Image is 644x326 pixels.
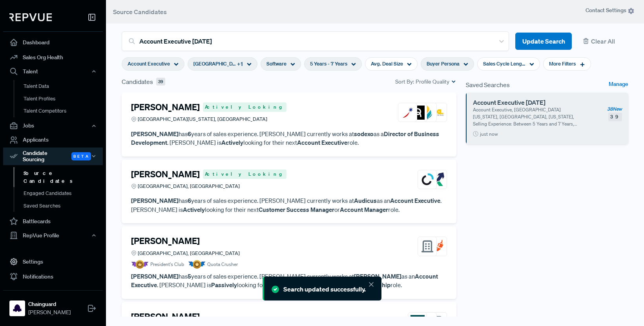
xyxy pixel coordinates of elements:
strong: Customer Success Manager [259,206,334,213]
img: Renaissance Learning [410,106,425,120]
strong: [PERSON_NAME] [131,130,179,138]
p: has years of sales experience. [PERSON_NAME] currently works at as a . [PERSON_NAME] is looking f... [131,129,447,147]
a: Battlecards [3,214,103,229]
img: President Badge [131,260,149,269]
strong: [PERSON_NAME] [354,272,401,280]
h6: Account Executive [DATE] [473,99,597,106]
h4: [PERSON_NAME] [131,102,200,112]
img: Exactera [430,172,444,186]
a: Saved Searches [14,200,113,212]
strong: [PERSON_NAME] [131,272,179,280]
strong: Account Manager [340,206,388,213]
span: 38 New [607,106,622,113]
span: [GEOGRAPHIC_DATA], [GEOGRAPHIC_DATA] [138,250,240,257]
strong: 5 [188,272,191,280]
span: + 1 [237,60,243,68]
span: just now [480,131,498,138]
strong: Account Executive [390,197,440,204]
span: 39 [156,78,165,86]
span: Account Executive [128,60,170,67]
img: Quota Badge [188,260,206,269]
div: Search updated successfully. [283,284,366,294]
img: Illuminate Education [420,106,434,120]
a: Talent Data [14,80,113,93]
span: Avg. Deal Size [371,60,403,67]
span: President's Club [150,261,184,268]
span: Saved Searches [466,80,510,89]
strong: Actively [221,138,243,146]
img: RepVue [9,13,52,21]
h4: [PERSON_NAME] [131,311,200,322]
a: Source Candidates [14,167,113,187]
button: RepVue Profile [3,229,103,242]
a: Notifications [3,269,103,284]
div: Sort By: [395,78,456,86]
button: Update Search [515,33,572,50]
h4: [PERSON_NAME] [131,169,200,179]
span: [GEOGRAPHIC_DATA][US_STATE], [GEOGRAPHIC_DATA] [138,115,267,123]
img: Chili Piper [430,239,444,253]
span: Sales Cycle Length [483,60,525,67]
span: 5 Years - 7 Years [310,60,347,67]
button: Clear All [578,33,628,50]
p: Account Executive, [GEOGRAPHIC_DATA][US_STATE], [GEOGRAPHIC_DATA], [US_STATE], Selling Experience... [473,106,585,127]
p: has years of sales experience. [PERSON_NAME] currently works at as an . [PERSON_NAME] is looking ... [131,196,447,214]
strong: 6 [188,130,191,138]
a: Dashboard [3,35,103,50]
span: Beta [71,152,91,160]
strong: Chainguard [28,300,71,308]
span: [PERSON_NAME] [28,308,71,317]
span: Buyer Persona [427,60,460,67]
strong: 6 [188,197,191,204]
p: has years of sales experience. [PERSON_NAME] currently works at as an . [PERSON_NAME] is looking ... [131,272,447,290]
strong: [PERSON_NAME] [131,197,179,204]
span: Profile Quality [416,78,449,86]
a: Talent Profiles [14,93,113,105]
a: ChainguardChainguard[PERSON_NAME] [3,290,103,320]
a: Talent Competitors [14,105,113,117]
strong: Passively [211,281,237,289]
span: [GEOGRAPHIC_DATA][US_STATE], [GEOGRAPHIC_DATA] [193,60,236,67]
img: Audicus [420,172,434,186]
span: Contact Settings [586,6,635,15]
button: Candidate Sourcing Beta [3,148,103,166]
span: [GEOGRAPHIC_DATA], [GEOGRAPHIC_DATA] [138,182,240,190]
span: Candidates [122,77,153,86]
strong: Account Executive [297,138,347,146]
img: Chainguard [11,302,24,315]
img: sodexo [401,106,415,120]
span: Source Candidates [113,8,167,16]
strong: Actively [183,206,205,213]
button: Jobs [3,119,103,133]
strong: Audicus [354,197,377,204]
h4: [PERSON_NAME] [131,236,200,246]
button: Talent [3,65,103,78]
span: Software [266,60,286,67]
span: Actively Looking [203,102,286,112]
div: Candidate Sourcing [3,148,103,166]
a: Settings [3,254,103,269]
a: Manage [609,80,628,89]
span: Quota Crusher [207,261,238,268]
a: Engaged Candidates [14,187,113,200]
span: More Filters [549,60,576,67]
img: IXL Learning [430,106,444,120]
a: Sales Org Health [3,50,103,65]
a: Applicants [3,133,103,148]
span: 39 [608,113,622,121]
span: Actively Looking [203,169,286,179]
strong: sodexo [354,130,374,138]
